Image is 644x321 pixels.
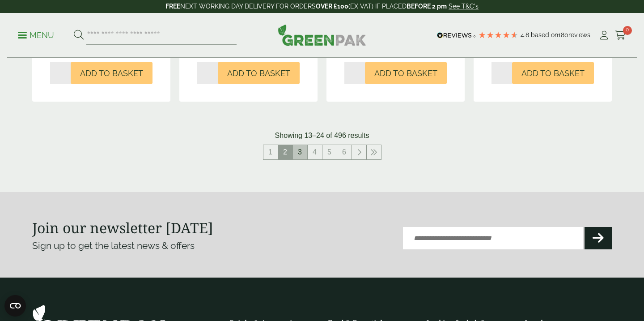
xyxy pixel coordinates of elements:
[521,31,531,39] span: 4.8
[80,68,143,78] span: Add to Basket
[4,295,26,317] button: Open CMP widget
[337,145,352,159] a: 6
[478,31,518,39] div: 4.78 Stars
[365,62,447,84] button: Add to Basket
[71,62,153,84] button: Add to Basket
[374,68,437,78] span: Add to Basket
[521,68,585,78] span: Add to Basket
[449,3,479,10] a: See T&C's
[598,31,610,40] i: My Account
[615,31,626,40] i: Cart
[558,31,568,39] span: 180
[18,30,54,41] p: Menu
[32,218,213,237] strong: Join our newsletter [DATE]
[32,239,293,253] p: Sign up to get the latest news & offers
[615,29,626,42] a: 0
[293,145,307,159] a: 3
[512,62,594,84] button: Add to Basket
[531,31,558,39] span: Based on
[623,26,632,35] span: 0
[18,30,54,39] a: Menu
[263,145,278,159] a: 1
[407,3,447,10] strong: BEFORE 2 pm
[278,24,366,46] img: GreenPak Supplies
[568,31,590,39] span: reviews
[308,145,322,159] a: 4
[437,32,476,39] img: REVIEWS.io
[165,3,180,10] strong: FREE
[322,145,337,159] a: 5
[218,62,300,84] button: Add to Basket
[278,145,292,159] span: 2
[316,3,348,10] strong: OVER £100
[227,68,290,78] span: Add to Basket
[275,130,369,141] p: Showing 13–24 of 496 results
